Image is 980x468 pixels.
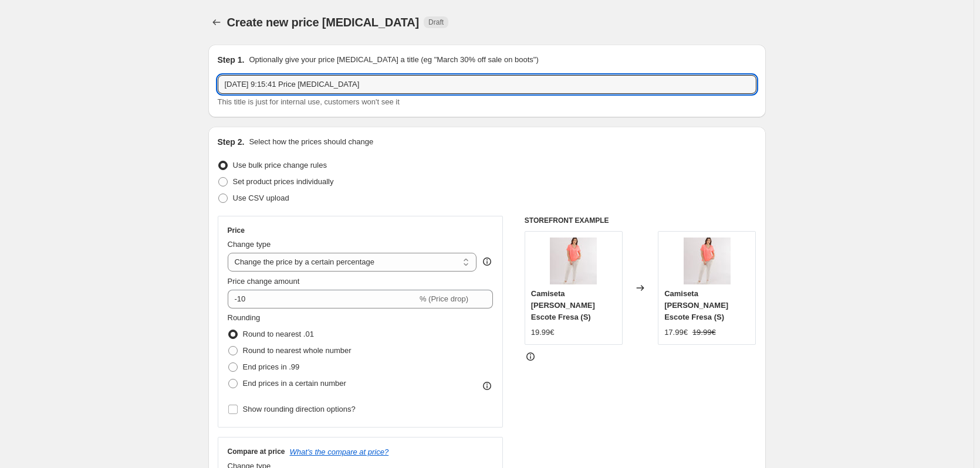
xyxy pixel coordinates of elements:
[684,238,731,284] img: 5007698047.01_2b0b7287-47d9-41c0-ab64-4809406e77ab_80x.jpg
[243,379,346,388] span: End prices in a certain number
[428,18,444,27] span: Draft
[228,226,245,235] h3: Price
[531,327,555,338] div: 19.99€
[481,256,493,267] div: help
[228,290,417,308] input: -15
[550,238,597,284] img: 5007698047.01_2b0b7287-47d9-41c0-ab64-4809406e77ab_80x.jpg
[233,177,334,186] span: Set product prices individually
[249,54,538,66] p: Optionally give your price [MEDICAL_DATA] a title (eg "March 30% off sale on boots")
[243,330,314,338] span: Round to nearest .01
[525,216,756,225] h6: STOREFRONT EXAMPLE
[664,289,728,321] span: Camiseta [PERSON_NAME] Escote Fresa (S)
[228,313,261,322] span: Rounding
[233,194,289,202] span: Use CSV upload
[218,54,245,66] h2: Step 1.
[243,346,352,355] span: Round to nearest whole number
[218,97,400,106] span: This title is just for internal use, customers won't see it
[249,136,373,148] p: Select how the prices should change
[208,14,225,30] button: Price change jobs
[243,405,356,413] span: Show rounding direction options?
[218,136,245,148] h2: Step 2.
[243,362,300,371] span: End prices in .99
[228,447,285,456] h3: Compare at price
[227,16,420,29] span: Create new price [MEDICAL_DATA]
[531,289,595,321] span: Camiseta [PERSON_NAME] Escote Fresa (S)
[233,161,327,169] span: Use bulk price change rules
[228,240,271,249] span: Change type
[290,447,389,456] button: What's the compare at price?
[218,75,756,94] input: 30% off holiday sale
[664,327,688,338] div: 17.99€
[228,277,300,286] span: Price change amount
[420,294,468,303] span: % (Price drop)
[692,327,716,338] strike: 19.99€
